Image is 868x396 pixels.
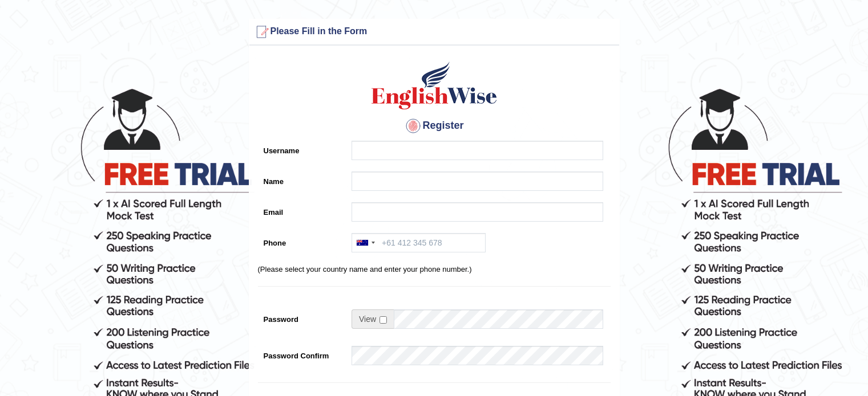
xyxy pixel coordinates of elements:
label: Name [258,172,346,187]
h4: Register [258,117,611,135]
div: Australia: +61 [352,234,378,252]
label: Username [258,141,346,156]
label: Phone [258,233,346,248]
label: Password Confirm [258,346,346,361]
p: (Please select your country name and enter your phone number.) [258,264,611,275]
input: Show/Hide Password [380,316,387,324]
img: Logo of English Wise create a new account for intelligent practice with AI [369,60,499,111]
input: +61 412 345 678 [352,233,486,252]
label: Email [258,202,346,218]
h3: Please Fill in the Form [252,23,616,41]
label: Password [258,309,346,325]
